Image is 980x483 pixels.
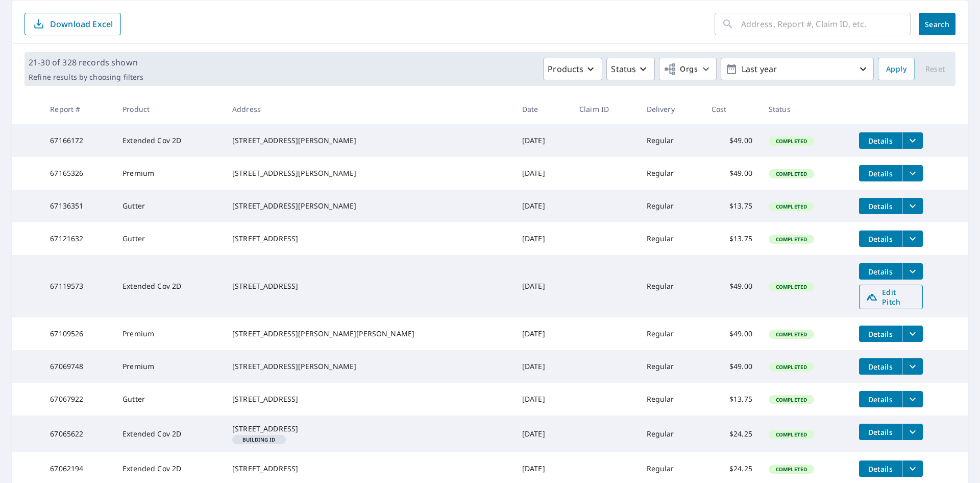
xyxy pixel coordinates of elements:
[770,466,813,473] span: Completed
[24,13,121,35] button: Download Excel
[639,94,703,124] th: Delivery
[664,63,698,76] span: Orgs
[703,317,761,350] td: $49.00
[703,255,761,317] td: $49.00
[639,222,703,255] td: Regular
[114,383,224,416] td: Gutter
[703,94,761,124] th: Cost
[859,326,902,342] button: detailsBtn-67109526
[42,255,114,317] td: 67119573
[114,124,224,157] td: Extended Cov 2D
[639,157,703,190] td: Regular
[859,424,902,440] button: detailsBtn-67065622
[902,263,923,280] button: filesDropdownBtn-67119573
[514,94,571,124] th: Date
[859,461,902,477] button: detailsBtn-67062194
[902,424,923,440] button: filesDropdownBtn-67065622
[114,222,224,255] td: Gutter
[232,329,506,339] div: [STREET_ADDRESS][PERSON_NAME][PERSON_NAME]
[114,157,224,190] td: Premium
[878,58,915,80] button: Apply
[770,283,813,290] span: Completed
[42,94,114,124] th: Report #
[866,287,916,307] span: Edit Pitch
[232,281,506,291] div: [STREET_ADDRESS]
[514,190,571,222] td: [DATE]
[865,234,896,244] span: Details
[902,132,923,149] button: filesDropdownBtn-67166172
[548,63,583,75] p: Products
[902,198,923,214] button: filesDropdownBtn-67136351
[50,18,113,30] p: Download Excel
[770,170,813,177] span: Completed
[859,165,902,181] button: detailsBtn-67165326
[703,383,761,416] td: $13.75
[770,203,813,210] span: Completed
[703,350,761,383] td: $49.00
[42,416,114,452] td: 67065622
[770,431,813,438] span: Completed
[42,317,114,350] td: 67109526
[514,157,571,190] td: [DATE]
[770,363,813,371] span: Completed
[232,234,506,244] div: [STREET_ADDRESS]
[114,190,224,222] td: Gutter
[42,124,114,157] td: 67166172
[114,255,224,317] td: Extended Cov 2D
[865,201,896,211] span: Details
[514,350,571,383] td: [DATE]
[639,317,703,350] td: Regular
[114,317,224,350] td: Premium
[639,416,703,452] td: Regular
[927,19,947,29] span: Search
[232,201,506,211] div: [STREET_ADDRESS][PERSON_NAME]
[571,94,639,124] th: Claim ID
[770,137,813,145] span: Completed
[639,255,703,317] td: Regular
[42,190,114,222] td: 67136351
[514,383,571,416] td: [DATE]
[859,358,902,375] button: detailsBtn-67069748
[639,190,703,222] td: Regular
[514,124,571,157] td: [DATE]
[232,424,506,434] div: [STREET_ADDRESS]
[114,416,224,452] td: Extended Cov 2D
[659,58,717,80] button: Orgs
[865,169,896,178] span: Details
[639,124,703,157] td: Regular
[902,165,923,181] button: filesDropdownBtn-67165326
[606,58,655,80] button: Status
[114,94,224,124] th: Product
[886,63,906,76] span: Apply
[703,222,761,255] td: $13.75
[224,94,514,124] th: Address
[859,132,902,149] button: detailsBtn-67166172
[703,416,761,452] td: $24.25
[865,136,896,146] span: Details
[865,267,896,277] span: Details
[859,285,923,309] a: Edit Pitch
[865,395,896,404] span: Details
[42,222,114,255] td: 67121632
[902,358,923,375] button: filesDropdownBtn-67069748
[741,10,911,38] input: Address, Report #, Claim ID, etc.
[703,157,761,190] td: $49.00
[859,391,902,407] button: detailsBtn-67067922
[865,427,896,437] span: Details
[639,383,703,416] td: Regular
[42,383,114,416] td: 67067922
[770,236,813,243] span: Completed
[865,362,896,372] span: Details
[865,464,896,474] span: Details
[902,461,923,477] button: filesDropdownBtn-67062194
[611,63,636,75] p: Status
[761,94,851,124] th: Status
[232,135,506,146] div: [STREET_ADDRESS][PERSON_NAME]
[721,58,874,80] button: Last year
[232,168,506,178] div: [STREET_ADDRESS][PERSON_NAME]
[114,350,224,383] td: Premium
[770,331,813,338] span: Completed
[639,350,703,383] td: Regular
[902,391,923,407] button: filesDropdownBtn-67067922
[919,13,955,35] button: Search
